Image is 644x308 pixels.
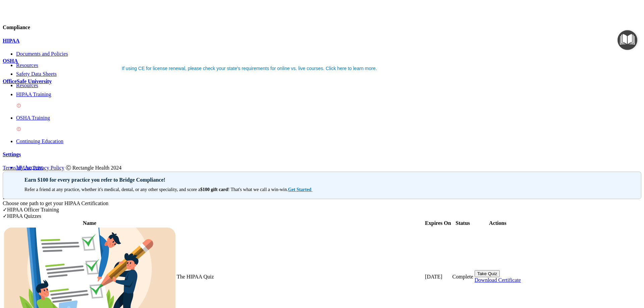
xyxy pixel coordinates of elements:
[16,115,641,133] a: OSHA Training
[288,187,313,192] a: Get Started
[16,103,21,108] img: danger-circle.6113f641.png
[33,165,64,171] a: Privacy Policy
[474,220,521,227] th: Actions
[3,213,7,219] span: ✓
[16,62,641,68] a: Resources
[177,274,390,280] div: The HIPAA Quiz
[16,115,641,121] p: OSHA Training
[228,187,288,192] span: ! That's what we call a win-win.
[16,91,641,110] a: HIPAA Training
[3,3,94,16] img: PMB logo
[3,24,641,30] h4: Compliance
[3,38,641,44] a: HIPAA
[24,177,518,183] p: Earn $100 for every practice you refer to Bridge Compliance!
[425,220,451,227] th: Expires On
[3,78,641,84] a: OfficeSafe University
[66,165,122,171] span: Ⓒ Rectangle Health 2024
[3,206,641,213] div: HIPAA Officer Training
[3,58,641,64] a: OSHA
[452,274,473,280] span: Complete
[288,187,312,192] strong: Get Started
[16,91,641,98] p: HIPAA Training
[16,126,21,132] img: danger-circle.6113f641.png
[3,151,641,158] a: Settings
[452,220,474,227] th: Status
[16,71,641,77] a: Safety Data Sheets
[475,277,521,283] a: Download Certificate
[122,66,377,71] div: If using CE for license renewal, please check your state's requirements for online vs. live cours...
[24,187,200,192] span: Refer a friend at any practice, whether it's medical, dental, or any other speciality, and score a
[475,270,500,277] button: Take Quiz
[200,187,228,192] strong: $100 gift card
[3,213,641,219] div: HIPAA Quizzes
[3,200,641,206] div: Choose one path to get your HIPAA Certification
[16,138,641,144] a: Continuing Education
[425,274,442,280] span: [DATE]
[16,51,641,57] a: Documents and Policies
[3,165,32,171] a: Terms of Use
[618,30,637,50] button: Open Resource Center
[16,82,641,88] a: Resources
[3,220,176,227] th: Name
[121,65,378,72] button: If using CE for license renewal, please check your state's requirements for online vs. live cours...
[3,207,7,212] span: ✓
